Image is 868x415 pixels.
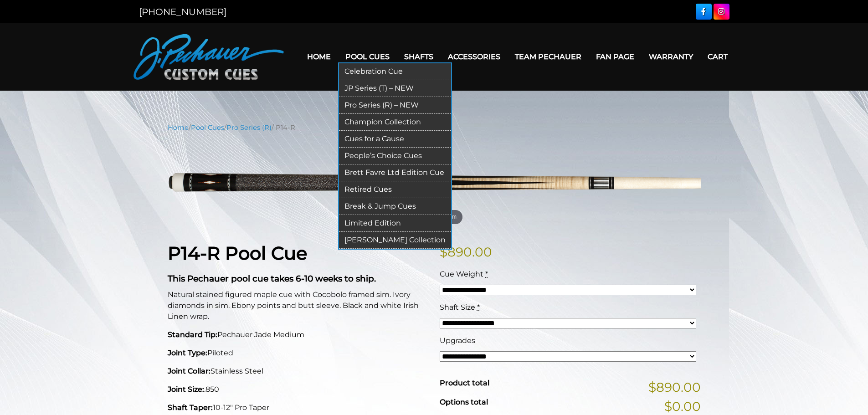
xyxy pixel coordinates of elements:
strong: Joint Collar: [168,367,211,375]
a: Pool Cues [338,45,397,68]
a: Brett Favre Ltd Edition Cue [339,164,451,181]
span: Product total [440,379,489,387]
img: P14-N.png [168,139,701,228]
a: People’s Choice Cues [339,148,451,164]
img: Pechauer Custom Cues [134,34,284,80]
a: Fan Page [589,45,642,68]
a: Accessories [441,45,508,68]
p: Piloted [168,348,429,359]
a: JP Series (T) – NEW [339,80,451,97]
span: $890.00 [648,378,701,397]
span: Options total [440,398,488,406]
a: [PHONE_NUMBER] [139,6,226,17]
a: Champion Collection [339,114,451,131]
a: Team Pechauer [508,45,589,68]
a: Home [168,123,189,132]
span: Upgrades [440,336,475,345]
bdi: 890.00 [440,244,492,260]
a: [PERSON_NAME] Collection [339,232,451,249]
a: Retired Cues [339,181,451,198]
span: $ [440,244,447,260]
a: Pro Series (R) – NEW [339,97,451,114]
p: Pechauer Jade Medium [168,329,429,340]
strong: Standard Tip: [168,330,217,339]
p: .850 [168,384,429,395]
a: Break & Jump Cues [339,198,451,215]
abbr: required [477,303,480,312]
span: Shaft Size [440,303,475,312]
a: Limited Edition [339,215,451,232]
strong: Joint Size: [168,385,204,394]
strong: P14-R Pool Cue [168,242,307,264]
span: Cue Weight [440,270,483,278]
a: Celebration Cue [339,63,451,80]
a: Home [300,45,338,68]
a: Pro Series (R) [226,123,272,132]
a: Pool Cues [191,123,224,132]
p: Natural stained figured maple cue with Cocobolo framed sim. Ivory diamonds in sim. Ebony points a... [168,289,429,322]
a: Warranty [642,45,700,68]
abbr: required [485,270,488,278]
nav: Breadcrumb [168,123,701,133]
p: 10-12" Pro Taper [168,402,429,413]
strong: This Pechauer pool cue takes 6-10 weeks to ship. [168,273,376,284]
a: Cart [700,45,735,68]
p: Stainless Steel [168,366,429,377]
a: Shafts [397,45,441,68]
strong: Joint Type: [168,348,207,357]
a: Hover to zoom [168,139,701,228]
a: Cues for a Cause [339,131,451,148]
strong: Shaft Taper: [168,403,213,412]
